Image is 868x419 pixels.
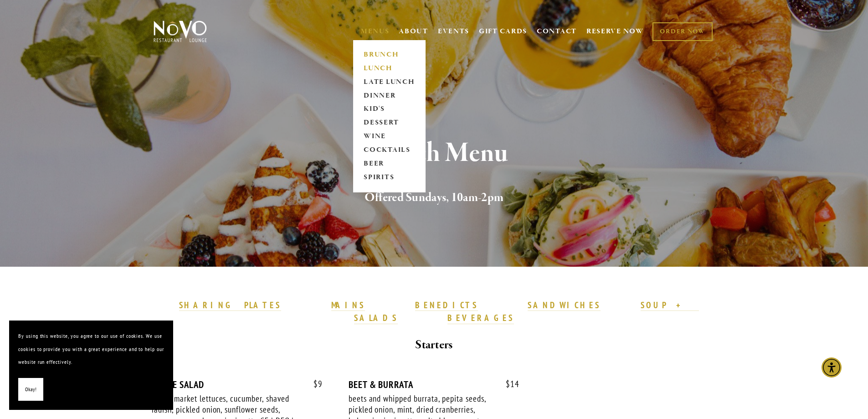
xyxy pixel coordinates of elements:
h1: Brunch Menu [169,139,700,168]
a: BRUNCH [361,48,418,62]
a: SOUP + SALADS [354,300,699,324]
a: LUNCH [361,62,418,75]
a: LATE LUNCH [361,75,418,89]
strong: SANDWICHES [528,300,601,310]
a: WINE [361,130,418,144]
div: Accessibility Menu [822,357,842,378]
a: MAINS [331,300,365,311]
div: BEET & BURRATA [349,379,519,390]
a: MENUS [361,27,390,36]
a: SPIRITS [361,171,418,185]
strong: SHARING PLATES [179,300,281,310]
span: $ [506,378,510,389]
span: $ [313,378,318,389]
h2: Offered Sundays, 10am-2pm [169,188,700,207]
strong: Starters [415,337,452,353]
a: DINNER [361,89,418,103]
a: SANDWICHES [528,300,601,311]
a: ABOUT [399,27,428,36]
a: BEVERAGES [447,312,514,324]
a: DESSERT [361,116,418,130]
a: EVENTS [438,27,469,36]
a: RESERVE NOW [586,23,644,40]
a: BENEDICTS [415,300,478,311]
img: Novo Restaurant &amp; Lounge [152,20,209,43]
strong: BENEDICTS [415,300,478,310]
a: SHARING PLATES [179,300,281,311]
a: BEER [361,157,418,171]
a: KID'S [361,103,418,116]
button: Okay! [18,378,43,401]
span: 14 [497,379,519,389]
span: 9 [304,379,323,389]
a: COCKTAILS [361,144,418,157]
section: Cookie banner [9,321,173,410]
a: ORDER NOW [652,22,712,41]
a: CONTACT [537,23,577,40]
p: By using this website, you agree to our use of cookies. We use cookies to provide you with a grea... [18,330,164,369]
div: HOUSE SALAD [152,379,323,390]
strong: MAINS [331,300,365,310]
span: Okay! [25,383,36,396]
strong: BEVERAGES [447,312,514,323]
a: GIFT CARDS [479,23,527,40]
